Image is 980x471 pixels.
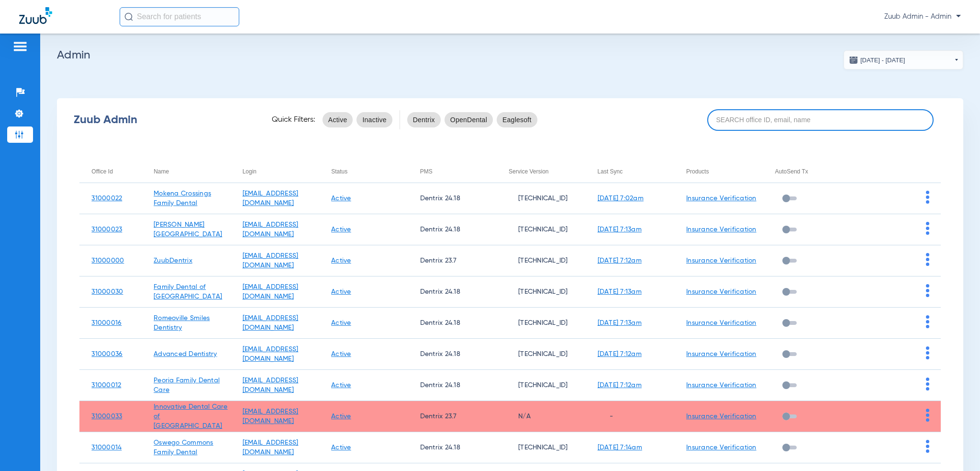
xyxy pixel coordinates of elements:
[243,377,299,393] a: [EMAIL_ADDRESS][DOMAIN_NAME]
[598,257,642,264] a: [DATE] 7:12am
[91,257,124,264] a: 31000000
[598,413,613,420] span: -
[154,257,192,264] a: ZuubDentrix
[420,166,497,177] div: PMS
[331,166,408,177] div: Status
[884,12,961,22] span: Zuub Admin - Admin
[926,191,929,204] img: group-dot-blue.svg
[91,195,122,202] a: 31000022
[686,288,757,295] a: Insurance Verification
[497,276,585,308] td: [TECHNICAL_ID]
[598,382,642,389] a: [DATE] 7:12am
[272,115,315,125] span: Quick Filters:
[686,166,763,177] div: Products
[154,403,228,429] a: Innovative Dental Care of [GEOGRAPHIC_DATA]
[598,226,642,233] a: [DATE] 7:13am
[331,288,351,295] a: Active
[926,315,929,328] img: group-dot-blue.svg
[775,166,808,177] div: AutoSend Tx
[926,378,929,391] img: group-dot-blue.svg
[328,115,347,125] span: Active
[91,320,122,326] a: 31000016
[497,308,585,339] td: [TECHNICAL_ID]
[598,195,644,202] a: [DATE] 7:02am
[243,439,299,456] a: [EMAIL_ADDRESS][DOMAIN_NAME]
[154,284,222,300] a: Family Dental of [GEOGRAPHIC_DATA]
[154,377,220,393] a: Peoria Family Dental Care
[154,221,222,238] a: [PERSON_NAME][GEOGRAPHIC_DATA]
[323,110,392,129] mat-chip-listbox: status-filters
[12,41,28,52] img: hamburger-icon
[926,346,929,359] img: group-dot-blue.svg
[91,166,142,177] div: Office Id
[408,276,497,308] td: Dentrix 24.18
[502,115,532,125] span: Eaglesoft
[408,432,497,463] td: Dentrix 24.18
[598,166,623,177] div: Last Sync
[686,195,757,202] a: Insurance Verification
[509,166,548,177] div: Service Version
[331,257,351,264] a: Active
[497,339,585,370] td: [TECHNICAL_ID]
[243,284,299,300] a: [EMAIL_ADDRESS][DOMAIN_NAME]
[331,195,351,202] a: Active
[926,440,929,453] img: group-dot-blue.svg
[243,346,299,362] a: [EMAIL_ADDRESS][DOMAIN_NAME]
[497,183,585,214] td: [TECHNICAL_ID]
[598,444,642,451] a: [DATE] 7:14am
[408,370,497,401] td: Dentrix 24.18
[91,226,122,233] a: 31000023
[91,444,122,451] a: 31000014
[598,351,642,357] a: [DATE] 7:12am
[497,432,585,463] td: [TECHNICAL_ID]
[331,382,351,389] a: Active
[154,439,213,456] a: Oswego Commons Family Dental
[598,166,674,177] div: Last Sync
[57,50,963,60] h2: Admin
[154,315,210,331] a: Romeoville Smiles Dentistry
[408,183,497,214] td: Dentrix 24.18
[450,115,487,125] span: OpenDental
[775,166,852,177] div: AutoSend Tx
[497,401,585,432] td: N/A
[154,351,217,357] a: Advanced Dentistry
[154,190,211,207] a: Mokena Crossings Family Dental
[331,166,347,177] div: Status
[686,351,757,357] a: Insurance Verification
[124,12,133,21] img: Search Icon
[243,221,299,238] a: [EMAIL_ADDRESS][DOMAIN_NAME]
[686,444,757,451] a: Insurance Verification
[243,315,299,331] a: [EMAIL_ADDRESS][DOMAIN_NAME]
[497,245,585,276] td: [TECHNICAL_ID]
[120,7,239,26] input: Search for patients
[408,214,497,245] td: Dentrix 24.18
[243,166,256,177] div: Login
[420,166,433,177] div: PMS
[926,284,929,297] img: group-dot-blue.svg
[849,55,858,65] img: date.svg
[154,166,169,177] div: Name
[331,444,351,451] a: Active
[362,115,386,125] span: Inactive
[686,166,709,177] div: Products
[74,115,255,125] div: Zuub Admin
[707,109,934,131] input: SEARCH office ID, email, name
[686,257,757,264] a: Insurance Verification
[598,320,642,326] a: [DATE] 7:13am
[408,339,497,370] td: Dentrix 24.18
[331,413,351,420] a: Active
[408,401,497,432] td: Dentrix 23.7
[243,190,299,207] a: [EMAIL_ADDRESS][DOMAIN_NAME]
[408,245,497,276] td: Dentrix 23.7
[844,50,963,69] button: [DATE] - [DATE]
[686,382,757,389] a: Insurance Verification
[331,320,351,326] a: Active
[497,214,585,245] td: [TECHNICAL_ID]
[686,226,757,233] a: Insurance Verification
[686,320,757,326] a: Insurance Verification
[243,408,299,425] a: [EMAIL_ADDRESS][DOMAIN_NAME]
[686,413,757,420] a: Insurance Verification
[407,110,537,129] mat-chip-listbox: pms-filters
[331,351,351,357] a: Active
[243,253,299,269] a: [EMAIL_ADDRESS][DOMAIN_NAME]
